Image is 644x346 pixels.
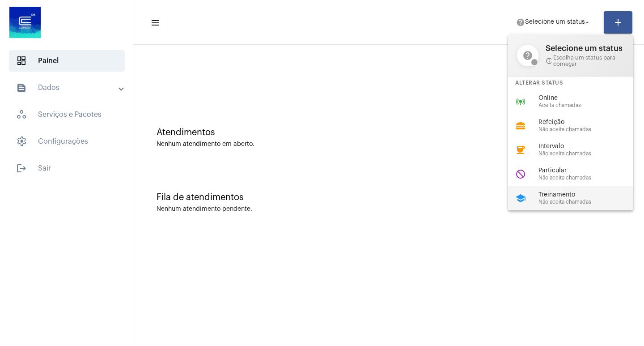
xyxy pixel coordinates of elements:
[538,95,640,102] span: Online
[538,103,640,108] span: Aceita chamadas
[538,143,640,150] span: Intervalo
[538,127,640,132] span: Não aceita chamadas
[538,167,640,174] span: Particular
[538,199,640,205] span: Não aceita chamadas
[546,44,624,53] span: Selecione um status
[538,175,640,181] span: Não aceita chamadas
[515,120,526,131] mat-icon: lunch_dining
[538,119,640,126] span: Refeição
[538,192,640,198] span: Treinamento
[515,169,526,179] mat-icon: do_not_disturb
[515,193,526,204] mat-icon: school
[508,77,633,90] div: Alterar Status
[515,145,526,155] mat-icon: coffee
[546,55,624,67] span: Escolha um status para começar
[515,96,526,107] mat-icon: online_prediction
[538,151,640,157] span: Não aceita chamadas
[546,57,551,64] mat-icon: info_outline
[517,45,538,66] mat-icon: help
